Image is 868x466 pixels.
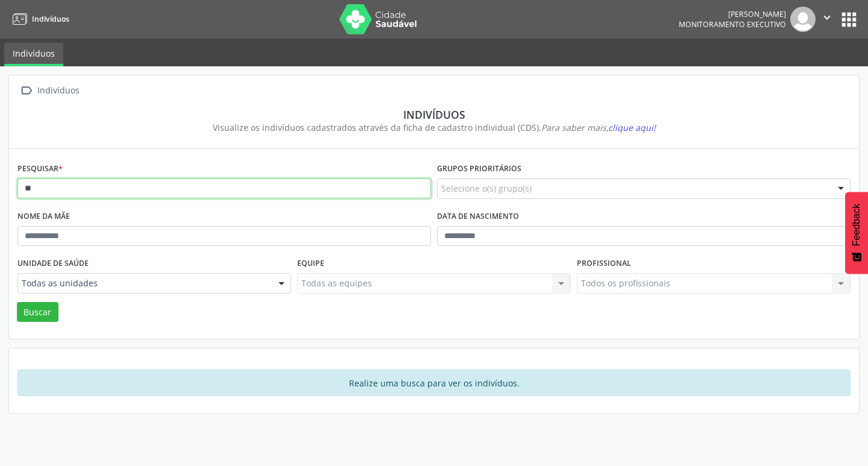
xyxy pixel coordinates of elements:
[26,108,842,121] div: Indivíduos
[22,277,266,289] span: Todas as unidades
[845,192,868,274] button: Feedback - Mostrar pesquisa
[4,43,63,66] a: Indivíduos
[8,9,69,29] a: Indivíduos
[679,9,786,19] div: [PERSON_NAME]
[820,11,834,24] i: 
[679,19,786,30] span: Monitoramento Executivo
[32,14,69,24] span: Indivíduos
[838,9,860,30] button: apps
[17,82,35,99] i: 
[437,160,521,178] label: Grupos prioritários
[441,182,532,195] span: Selecione o(s) grupo(s)
[608,122,656,133] span: clique aqui!
[437,207,519,226] label: Data de nascimento
[26,121,842,134] div: Visualize os indivíduos cadastrados através da ficha de cadastro individual (CDS).
[577,254,631,273] label: Profissional
[17,302,58,323] button: Buscar
[17,370,851,396] div: Realize uma busca para ver os indivíduos.
[35,82,81,99] div: Indivíduos
[17,207,70,226] label: Nome da mãe
[816,7,838,32] button: 
[790,7,816,32] img: img
[17,254,89,273] label: Unidade de saúde
[17,160,63,178] label: Pesquisar
[297,254,324,273] label: Equipe
[17,82,81,99] a:  Indivíduos
[851,204,862,246] span: Feedback
[541,122,656,133] i: Para saber mais,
